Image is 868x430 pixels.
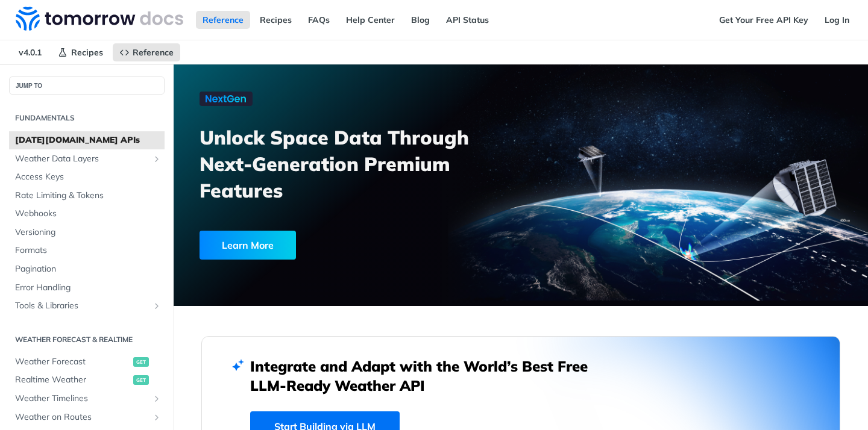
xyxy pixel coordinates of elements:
[9,76,165,95] button: JUMP TO
[9,113,165,123] h2: Fundamentals
[71,47,103,58] span: Recipes
[404,11,436,29] a: Blog
[15,263,162,275] span: Pagination
[15,134,162,146] span: [DATE][DOMAIN_NAME] APIs
[15,171,162,183] span: Access Keys
[196,11,250,29] a: Reference
[9,408,165,426] a: Weather on RoutesShow subpages for Weather on Routes
[9,297,165,315] a: Tools & LibrariesShow subpages for Tools & Libraries
[133,357,149,367] span: get
[152,301,162,311] button: Show subpages for Tools & Libraries
[152,394,162,404] button: Show subpages for Weather Timelines
[15,245,162,257] span: Formats
[9,334,165,345] h2: Weather Forecast & realtime
[712,11,815,29] a: Get Your Free API Key
[200,124,534,204] h3: Unlock Space Data Through Next-Generation Premium Features
[15,282,162,294] span: Error Handling
[15,300,149,312] span: Tools & Libraries
[16,7,183,31] img: Tomorrow.io Weather API Docs
[15,393,149,405] span: Weather Timelines
[301,11,336,29] a: FAQs
[9,371,165,389] a: Realtime Weatherget
[15,356,130,368] span: Weather Forecast
[439,11,495,29] a: API Status
[152,413,162,422] button: Show subpages for Weather on Routes
[15,208,162,220] span: Webhooks
[152,154,162,164] button: Show subpages for Weather Data Layers
[250,357,606,395] h2: Integrate and Adapt with the World’s Best Free LLM-Ready Weather API
[200,231,296,260] div: Learn More
[15,153,149,165] span: Weather Data Layers
[200,92,253,106] img: NextGen
[9,260,165,278] a: Pagination
[51,43,110,61] a: Recipes
[253,11,298,29] a: Recipes
[9,205,165,223] a: Webhooks
[339,11,401,29] a: Help Center
[133,47,174,58] span: Reference
[12,43,48,61] span: v4.0.1
[9,353,165,371] a: Weather Forecastget
[15,411,149,423] span: Weather on Routes
[9,223,165,241] a: Versioning
[9,390,165,408] a: Weather TimelinesShow subpages for Weather Timelines
[9,131,165,149] a: [DATE][DOMAIN_NAME] APIs
[9,168,165,186] a: Access Keys
[113,43,180,61] a: Reference
[818,11,856,29] a: Log In
[15,374,130,386] span: Realtime Weather
[15,190,162,202] span: Rate Limiting & Tokens
[200,231,467,260] a: Learn More
[9,279,165,297] a: Error Handling
[9,187,165,205] a: Rate Limiting & Tokens
[15,226,162,238] span: Versioning
[133,375,149,385] span: get
[9,241,165,260] a: Formats
[9,150,165,168] a: Weather Data LayersShow subpages for Weather Data Layers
